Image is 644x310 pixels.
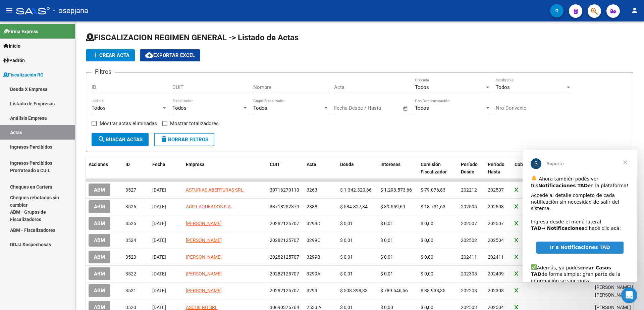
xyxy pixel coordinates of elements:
span: 202504 [488,305,504,310]
span: $ 0,01 [380,271,393,276]
span: Gonzalez Lautaro [595,305,631,310]
span: Buscar Actas [98,137,143,143]
span: 3526 [125,204,136,209]
span: Todos [253,105,267,111]
span: Comisión Fiscalizador [421,162,447,175]
span: $ 79.076,83 [421,187,445,193]
div: Además, ya podés de forma simple: gran parte de la información se sincroniza automáticamente y so... [8,106,106,154]
span: $ 0,01 [380,238,393,243]
iframe: Intercom live chat [621,287,637,303]
span: [PERSON_NAME] [186,288,222,293]
input: Fecha inicio [334,105,361,111]
datatable-header-cell: Cobrada [512,157,539,179]
span: 20282125707 [270,271,299,276]
span: Fecha [152,162,165,167]
span: $ 0,01 [380,254,393,260]
span: Todos [415,84,429,90]
span: $ 38.938,35 [421,288,445,293]
span: 30716270110 [270,187,299,193]
button: ABM [89,234,110,246]
span: 202212 [461,187,477,193]
span: ABM [94,288,105,294]
button: ABM [89,267,110,280]
span: 2888 [307,204,317,209]
span: 202303 [488,288,504,293]
span: $ 0,00 [421,305,433,310]
button: Buscar Actas [92,133,149,146]
span: Acciones [89,162,108,167]
span: 3299B [307,254,320,260]
span: 202508 [488,204,504,209]
span: $ 39.559,69 [380,204,405,209]
span: ASCHIERO SRL [186,305,218,310]
datatable-header-cell: Empresa [183,157,267,179]
span: Inicio [3,42,20,50]
span: Acta [307,162,316,167]
span: [DATE] [152,238,166,243]
span: Intereses [380,162,400,167]
span: $ 584.827,84 [340,204,368,209]
button: Borrar Filtros [154,133,214,146]
span: Todos [92,105,106,111]
datatable-header-cell: Acciones [86,157,123,179]
span: [PERSON_NAME] [186,221,222,226]
span: 202411 [488,254,504,260]
mat-icon: cloud_download [145,51,153,59]
span: Mostrar totalizadores [170,119,219,127]
span: - osepjana [53,3,88,18]
mat-icon: add [91,51,99,59]
span: Crear Acta [91,52,129,58]
button: ABM [89,200,110,213]
span: 202305 [461,271,477,276]
span: $ 0,01 [340,238,353,243]
span: Deuda [340,162,354,167]
span: 3521 [125,288,136,293]
span: [DATE] [152,221,166,226]
h3: Filtros [92,67,115,76]
span: 3520 [125,305,136,310]
span: $ 0,01 [340,271,353,276]
datatable-header-cell: Comisión Fiscalizador [418,157,458,179]
span: Período Hasta [488,162,504,175]
span: CUIT [270,162,280,167]
span: ABM [94,204,105,210]
span: $ 508.398,33 [340,288,368,293]
span: [DATE] [152,254,166,260]
datatable-header-cell: Acta [304,157,337,179]
span: $ 0,00 [421,254,433,260]
span: Bento Da Silva Tulio [595,285,638,298]
span: 202505 [461,204,477,209]
mat-icon: person [631,6,639,14]
span: [PERSON_NAME] [186,271,222,276]
span: 3299D [307,221,320,226]
span: $ 0,00 [421,221,433,226]
span: 202411 [461,254,477,260]
span: 202409 [488,271,504,276]
span: 3299C [307,238,320,243]
span: ABM [94,254,105,260]
mat-icon: delete [160,135,168,143]
span: $ 0,01 [340,305,353,310]
span: ABM [94,238,105,244]
span: 202502 [461,238,477,243]
span: $ 789.546,56 [380,288,408,293]
span: $ 1.293.573,66 [380,187,412,193]
span: [DATE] [152,271,166,276]
mat-icon: search [98,135,106,143]
span: 202507 [488,221,504,226]
span: Fiscalización RG [3,71,44,79]
span: 3525 [125,221,136,226]
span: Borrar Filtros [160,137,208,143]
span: 3523 [125,254,136,260]
datatable-header-cell: ID [123,157,150,179]
datatable-header-cell: Deuda [337,157,378,179]
span: 20282125707 [270,238,299,243]
button: Exportar EXCEL [140,49,200,61]
button: Crear Acta [86,49,135,61]
iframe: Intercom live chat mensaje [523,150,637,282]
span: FISCALIZACION REGIMEN GENERAL -> Listado de Actas [86,33,299,42]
